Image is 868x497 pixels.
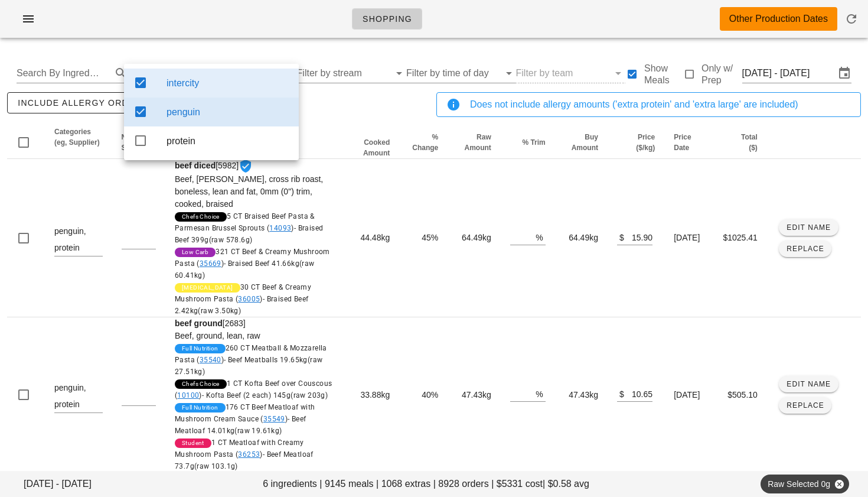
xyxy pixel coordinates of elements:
button: Close [834,479,844,489]
span: Price Date [674,133,691,152]
span: Replace [786,401,824,410]
td: 47.43kg [448,317,501,473]
span: Beef, [PERSON_NAME], cross rib roast, boneless, lean and fat, 0mm (0") trim, cooked, braised [175,174,323,209]
span: (raw 203g) [291,391,328,399]
td: 47.43kg [555,317,608,473]
div: Filter by time of day [406,64,515,83]
label: Show Meals [644,63,683,86]
span: [MEDICAL_DATA] [182,283,233,293]
div: Other Production Dates [729,12,828,26]
span: | $0.58 avg [543,477,589,491]
span: Price ($/kg) [636,133,655,152]
span: (raw 19.61kg) [234,427,282,435]
th: Price Date: Not sorted. Activate to sort ascending. [664,126,713,159]
button: Edit Name [779,219,838,236]
span: 33.88kg [360,390,390,399]
span: 30 CT Beef & Creamy Mushroom Pasta ( ) [175,283,311,315]
span: % Trim [522,138,545,147]
span: Full Nutrition [182,344,218,353]
a: 35540 [200,356,221,364]
strong: beef ground [175,319,223,328]
button: Replace [779,397,831,414]
button: Edit Name [779,376,838,392]
th: Price ($/kg): Not sorted. Activate to sort ascending. [608,126,664,159]
span: 1 CT Kofta Beef over Couscous ( ) [175,379,332,399]
span: $1025.41 [723,233,757,242]
a: Shopping [352,8,422,30]
span: Raw Selected 0g [768,475,842,493]
span: include allergy orders [17,98,148,108]
span: (raw 103.1g) [194,462,238,470]
th: Buy Amount: Not sorted. Activate to sort ascending. [555,126,608,159]
th: % Trim: Not sorted. Activate to sort ascending. [501,126,555,159]
td: 64.49kg [555,159,608,317]
div: $ [617,229,624,245]
span: [2683] [175,319,335,472]
a: 36253 [238,450,260,459]
button: include allergy orders [7,92,158,113]
span: - Kofta Beef (2 each) 145g [202,391,328,399]
span: Full Nutrition [182,403,218,412]
div: Does not include allergy amounts ('extra protein' and 'extra large' are included) [470,98,851,112]
span: 45% [422,233,438,242]
span: 40% [422,390,438,399]
span: Categories (eg, Supplier) [54,128,100,147]
div: Filter by stream [297,64,406,83]
span: 321 CT Beef & Creamy Mushroom Pasta ( ) [175,248,330,280]
span: Replace [786,245,824,253]
div: penguin [167,106,289,118]
td: [DATE] [664,317,713,473]
a: 14093 [269,224,291,232]
span: Edit Name [786,380,831,388]
span: (raw 3.50kg) [198,307,241,315]
span: 176 CT Beef Meatloaf with Mushroom Cream Sauce ( ) [175,403,315,435]
span: Notes (eg, SKU) [122,133,156,152]
th: Notes (eg, SKU): Not sorted. Activate to sort ascending. [112,126,165,159]
div: intercity [167,77,289,89]
a: 35669 [200,259,221,268]
th: Cooked Amount: Not sorted. Activate to sort ascending. [344,126,399,159]
span: Low Carb [182,248,208,257]
span: 1 CT Meatloaf with Creamy Mushroom Pasta ( ) [175,438,314,470]
span: 5 CT Braised Beef Pasta & Parmesan Brussel Sprouts ( ) [175,212,323,244]
td: 64.49kg [448,159,501,317]
div: % [536,229,545,245]
a: 10100 [177,391,199,399]
span: - Braised Beef 41.66kg [175,259,315,280]
button: Replace [779,241,831,257]
span: Shopping [362,14,412,24]
span: $505.10 [727,390,758,399]
span: - Beef Meatloaf 73.7g [175,450,314,470]
span: Total ($) [741,133,758,152]
a: 35549 [263,415,285,423]
span: Chefs Choice [182,379,220,389]
th: Raw Amount: Not sorted. Activate to sort ascending. [448,126,501,159]
strong: beef diced [175,161,216,170]
span: 44.48kg [360,233,390,242]
div: protein [167,135,289,147]
span: Edit Name [786,223,831,232]
div: $ [617,386,624,401]
span: - Beef Meatloaf 14.01kg [175,415,306,435]
span: (raw 578.6g) [209,236,253,244]
th: % Change: Not sorted. Activate to sort ascending. [399,126,448,159]
span: Buy Amount [572,133,598,152]
span: Student [182,438,204,448]
th: Categories (eg, Supplier): Not sorted. Activate to sort ascending. [45,126,112,159]
label: Only w/ Prep [701,63,742,86]
span: Cooked Amount [363,138,390,157]
div: % [536,386,545,401]
a: 36005 [238,295,260,303]
span: - Beef Meatballs 19.65kg [175,356,322,376]
td: [DATE] [664,159,713,317]
span: Chefs Choice [182,212,220,222]
span: [5982] [175,161,335,317]
th: Total ($): Not sorted. Activate to sort ascending. [713,126,766,159]
span: Raw Amount [464,133,491,152]
span: 260 CT Meatball & Mozzarella Pasta ( ) [175,344,327,376]
span: Beef, ground, lean, raw [175,331,260,340]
